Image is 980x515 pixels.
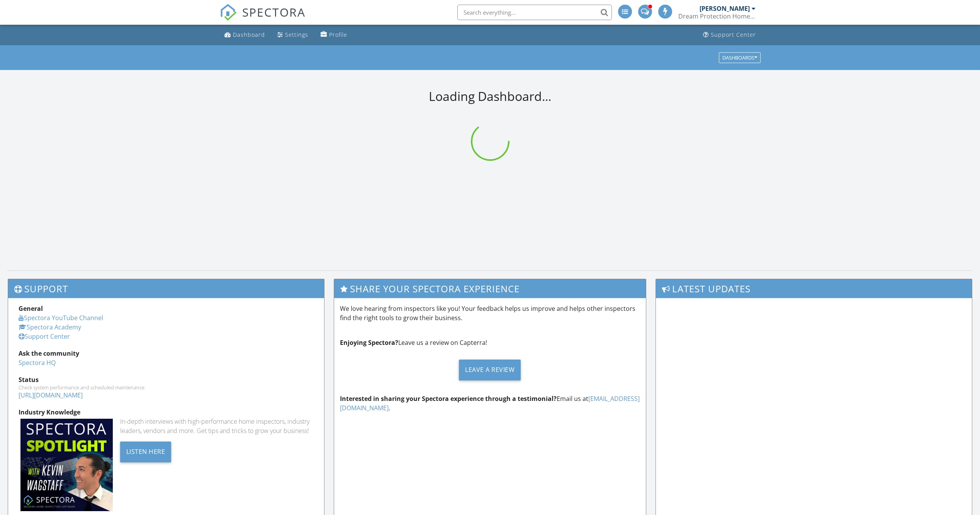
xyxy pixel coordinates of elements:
a: Settings [274,28,311,42]
a: Dashboard [221,28,268,42]
div: [PERSON_NAME] [700,5,750,12]
a: [EMAIL_ADDRESS][DOMAIN_NAME] [340,394,640,412]
div: Industry Knowledge [19,408,314,417]
a: Spectora HQ [19,358,56,367]
a: Profile [318,28,350,42]
span: SPECTORA [242,4,306,20]
div: In-depth interviews with high-performance home inspectors, industry leaders, vendors and more. Ge... [120,417,314,435]
div: Settings [285,31,308,38]
strong: Enjoying Spectora? [340,338,398,347]
a: Support Center [19,332,70,341]
img: The Best Home Inspection Software - Spectora [220,4,237,21]
p: We love hearing from inspectors like you! Your feedback helps us improve and helps other inspecto... [340,304,640,322]
h3: Share Your Spectora Experience [334,279,645,298]
p: Leave us a review on Capterra! [340,338,640,347]
a: Listen Here [120,447,172,455]
a: SPECTORA [220,10,306,27]
input: Search everything... [457,5,612,20]
div: Leave a Review [459,360,521,380]
div: Status [19,375,314,384]
div: Support Center [711,31,756,38]
div: Dashboards [722,55,757,60]
a: [URL][DOMAIN_NAME] [19,391,83,399]
img: Spectoraspolightmain [20,419,113,511]
a: Support Center [700,28,759,42]
a: Leave a Review [340,353,640,386]
div: Listen Here [120,442,172,462]
div: Profile [329,31,347,38]
div: Ask the community [19,349,314,358]
h3: Latest Updates [656,279,972,298]
a: Spectora YouTube Channel [19,314,103,322]
a: Spectora Academy [19,323,81,331]
strong: General [19,304,43,313]
div: Dashboard [233,31,265,38]
div: Dream Protection Home Inspection LLC [678,12,756,20]
h3: Support [8,279,324,298]
p: Email us at . [340,394,640,413]
div: Check system performance and scheduled maintenance. [19,384,314,391]
button: Dashboards [719,52,761,63]
strong: Interested in sharing your Spectora experience through a testimonial? [340,394,557,403]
